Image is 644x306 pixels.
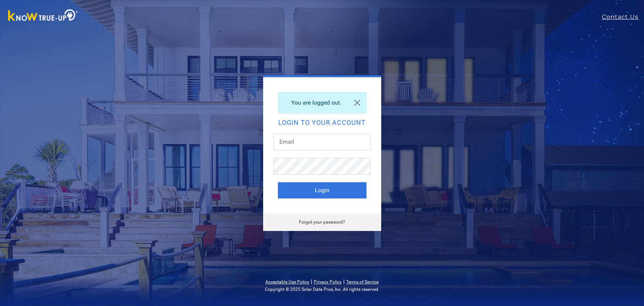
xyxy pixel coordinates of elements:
a: Contact Us [602,13,644,21]
a: Forgot your password? [299,220,345,225]
h2: Login to your account [278,119,366,126]
a: Privacy Policy [314,279,342,285]
span: | [343,278,345,285]
a: Terms of Service [346,279,379,285]
input: Email [273,133,371,150]
img: Know True-Up [4,8,82,24]
button: Login [278,182,366,198]
a: Acceptable Use Policy [265,279,309,285]
div: You are logged out. [278,92,366,113]
span: | [311,278,312,285]
a: Close [348,92,366,113]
